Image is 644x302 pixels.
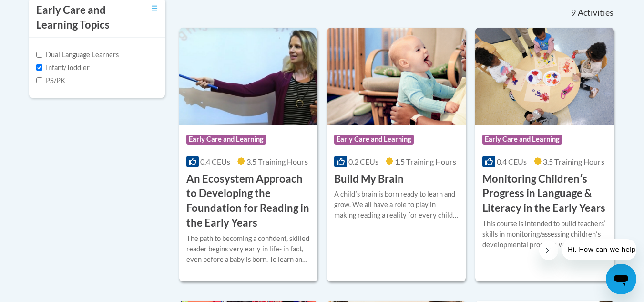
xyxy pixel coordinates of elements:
span: Early Care and Learning [186,135,266,144]
img: Course Logo [475,28,614,125]
span: Activities [578,8,613,18]
h3: An Ecosystem Approach to Developing the Foundation for Reading in the Early Years [186,172,311,230]
span: 9 [571,8,576,18]
input: Checkbox for Options [36,77,42,83]
label: Dual Language Learners [36,50,119,60]
iframe: Message from company [562,239,636,260]
h3: Monitoring Childrenʹs Progress in Language & Literacy in the Early Years [482,172,607,216]
input: Checkbox for Options [36,52,42,58]
span: 0.4 CEUs [497,157,527,166]
span: 0.4 CEUs [200,157,230,166]
label: Infant/Toddler [36,62,90,73]
span: Early Care and Learning [482,135,562,144]
h3: Early Care and Learning Topics [36,3,127,32]
span: Hi. How can we help? [6,7,77,14]
iframe: Close message [539,241,558,260]
img: Course Logo [327,28,466,125]
label: PS/PK [36,75,65,86]
a: Toggle collapse [152,3,158,13]
div: A childʹs brain is born ready to learn and grow. We all have a role to play in making reading a r... [334,189,459,220]
h3: Build My Brain [334,172,404,187]
input: Checkbox for Options [36,64,42,71]
div: The path to becoming a confident, skilled reader begins very early in life- in fact, even before ... [186,233,311,265]
span: 3.5 Training Hours [543,157,604,166]
a: Course LogoEarly Care and Learning0.4 CEUs3.5 Training Hours Monitoring Childrenʹs Progress in La... [475,28,614,281]
a: Course LogoEarly Care and Learning0.2 CEUs1.5 Training Hours Build My BrainA childʹs brain is bor... [327,28,466,281]
a: Course LogoEarly Care and Learning0.4 CEUs3.5 Training Hours An Ecosystem Approach to Developing ... [179,28,318,281]
span: Early Care and Learning [334,135,414,144]
iframe: Button to launch messaging window [606,264,636,294]
span: 0.2 CEUs [348,157,378,166]
span: 3.5 Training Hours [246,157,308,166]
div: This course is intended to build teachersʹ skills in monitoring/assessing childrenʹs developmenta... [482,219,607,250]
span: 1.5 Training Hours [395,157,456,166]
img: Course Logo [179,28,318,125]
